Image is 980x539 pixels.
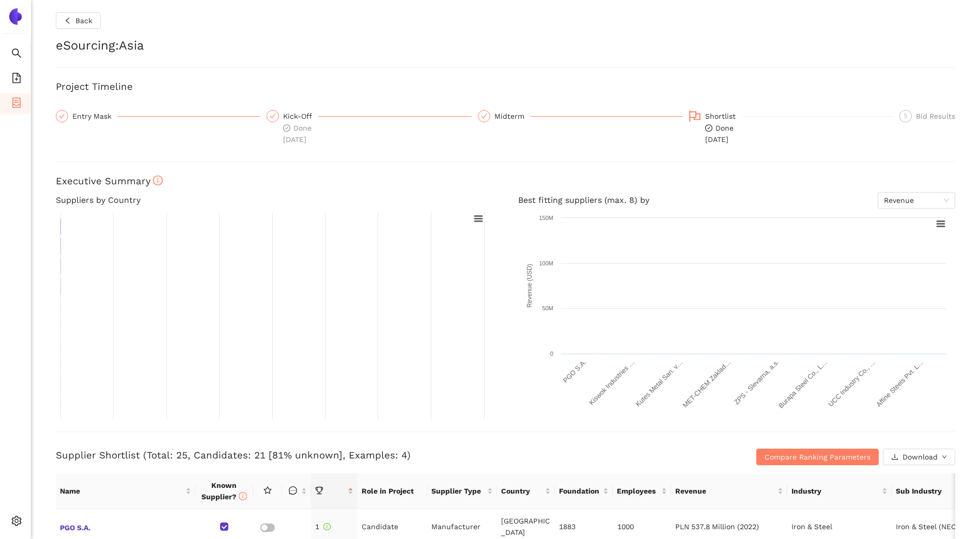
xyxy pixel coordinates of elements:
th: this column's title is Name,this column is sortable [56,473,195,509]
span: check [270,113,276,119]
span: download [891,453,898,462]
span: Employees [617,485,659,497]
th: Role in Project [357,473,427,509]
span: check [59,113,65,119]
text: Affine Steels Pvt. L… [875,358,925,408]
div: Kick-Off [283,110,318,122]
span: Download [903,451,938,463]
text: Kutes Metal San. v… [634,358,684,408]
th: this column's title is Employees,this column is sortable [613,473,671,509]
text: 150M [539,215,553,221]
span: message [289,486,297,495]
text: Revenue (USD) [525,264,533,308]
th: this column's title is Country,this column is sortable [497,473,555,509]
span: Name [60,485,183,497]
span: info-circle [323,523,331,530]
span: info-circle [239,492,247,500]
text: MET-CHEM Zaklad… [681,358,732,409]
span: trophy [315,486,323,495]
span: left [64,17,71,25]
text: ZPS - Slevarna, a.s. [732,358,780,406]
span: Done [DATE] [283,124,312,144]
th: this column's title is Industry,this column is sortable [787,473,892,509]
text: 100M [539,260,553,266]
span: Foundation [559,485,601,497]
span: PLN 537.8 Million (2022) [675,522,759,531]
img: Logo [7,8,24,25]
div: Shortlist [705,110,742,122]
div: Midterm [494,110,531,122]
text: Kiswok Industries … [587,358,636,407]
span: PGO S.A. [60,520,191,533]
text: Burapa Steel Co., L… [777,358,829,410]
span: container [11,94,22,115]
span: check-circle [705,124,712,132]
h4: Best fitting suppliers (max. 8) by [518,192,956,209]
span: 5 [904,113,908,120]
span: Revenue [884,193,949,208]
span: flag [689,110,701,122]
h3: Executive Summary [56,175,955,188]
span: file-add [11,69,22,90]
h3: Supplier Shortlist (Total: 25, Candidates: 21 [81% unknown], Examples: 4) [56,449,656,462]
div: Shortlistcheck-circleDone[DATE] [689,110,893,145]
th: this column's title is Foundation,this column is sortable [555,473,613,509]
button: leftBack [56,12,101,29]
span: Compare Ranking Parameters [765,451,870,463]
text: 0 [550,351,553,357]
span: Done [DATE] [705,124,734,144]
th: this column's title is Revenue,this column is sortable [671,473,787,509]
span: search [11,44,22,65]
span: down [942,454,947,461]
span: setting [11,512,22,533]
span: info-circle [153,176,163,185]
span: check [481,113,487,119]
th: this column is sortable [282,473,311,509]
span: Back [75,15,92,26]
span: star [263,486,272,495]
button: downloadDownloaddown [883,449,955,465]
span: Bid Results [916,112,955,120]
h4: Suppliers by Country [56,192,493,209]
span: check-circle [283,124,290,132]
span: 1 [315,522,331,531]
h3: Project Timeline [56,80,955,93]
span: Known Supplier? [201,481,247,501]
span: Supplier Type [431,485,485,497]
text: 50M [542,305,553,311]
th: this column's title is Supplier Type,this column is sortable [427,473,497,509]
div: Entry Mask [72,110,118,122]
span: Country [501,485,543,497]
span: Industry [791,485,880,497]
text: PGO S.A. [561,358,587,385]
text: UCC Industry Co., … [827,358,877,408]
h2: eSourcing : Asia [56,37,955,55]
button: Compare Ranking Parameters [756,449,879,465]
span: Revenue [675,485,775,497]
